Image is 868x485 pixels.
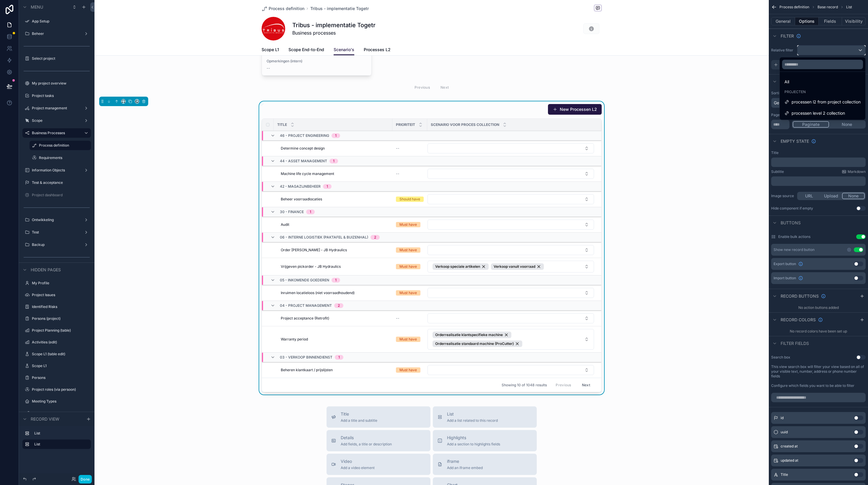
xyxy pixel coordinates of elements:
[310,210,311,214] div: 1
[399,290,417,296] div: Must have
[341,458,375,464] span: Video
[447,418,498,423] span: Add a list related to this record
[262,47,279,53] span: Scope L1
[374,235,376,240] div: 2
[399,197,420,202] div: Should have
[335,133,337,138] div: 1
[341,465,375,470] span: Add a video element
[427,219,594,230] a: Select Button
[396,337,424,342] a: Must have
[341,411,377,417] span: Title
[427,143,594,154] a: Select Button
[280,303,332,308] span: 04 - Project Management
[327,430,430,451] button: DetailsAdd fields, a title or description
[281,368,389,372] a: Beheren klantkaart / prijslijsten
[435,332,503,337] span: Orderrealisatie klantspecifieke machine
[427,365,594,375] a: Select Button
[334,44,354,56] a: Scenario's
[447,411,498,417] span: List
[338,355,340,360] div: 1
[399,264,417,269] div: Must have
[281,291,355,295] span: Inruimen locatieloos (niet voorraadhoudend)
[428,169,594,179] button: Select Button
[327,406,430,428] button: TitleAdd a title and subtitle
[327,454,430,475] button: VideoAdd a video element
[281,291,389,295] a: Inruimen locatieloos (niet voorraadhoudend)
[292,29,376,36] span: Business processes
[396,171,424,176] a: --
[578,380,594,390] button: Next
[433,340,522,347] button: Unselect 3
[428,288,594,298] button: Select Button
[428,329,594,350] button: Select Button
[447,458,483,464] span: iframe
[427,168,594,179] a: Select Button
[341,418,377,423] span: Add a title and subtitle
[396,171,399,176] span: --
[447,435,500,441] span: Highlights
[335,278,337,283] div: 1
[341,442,392,447] span: Add fields, a title or description
[281,197,389,202] a: Beheer voorraadlocaties
[281,248,389,252] a: Order [PERSON_NAME] - JB Hydraulics
[280,133,329,138] span: 46 - Project engineering
[333,159,335,163] div: 1
[288,47,324,53] span: Scope End-to-End
[447,442,500,447] span: Add a section to highlights fields
[435,264,480,269] span: Verkoop speciale artikelen
[427,313,594,324] a: Select Button
[280,278,329,283] span: 05 - Inkomende Goederen
[792,98,861,106] span: processen l2 from project collection
[310,6,369,12] span: Tribus - implementatie Togetr
[396,146,399,151] span: --
[364,47,391,53] span: Processes L2
[428,143,594,153] button: Select Button
[281,264,341,269] span: Vrijgeven pickorder - JB Hydraulics
[280,210,304,214] span: 30 - Finance
[396,367,424,373] a: Must have
[433,454,537,475] button: iframeAdd an iframe embed
[399,222,417,227] div: Must have
[281,171,334,176] span: Machine life cycle management
[427,260,594,273] a: Select Button
[292,21,376,29] h1: Tribus - implementatie Togetr
[281,337,389,342] a: Warranty period
[281,146,325,151] span: Determine concept design
[428,220,594,230] button: Select Button
[269,6,304,12] span: Process definition
[396,222,424,227] a: Must have
[427,329,594,350] a: Select Button
[427,288,594,298] a: Select Button
[396,316,399,321] span: --
[262,6,304,12] a: Process definition
[262,44,279,56] a: Scope L1
[396,247,424,253] a: Must have
[428,245,594,255] button: Select Button
[281,222,389,227] a: Audit
[281,197,322,202] span: Beheer voorraadlocaties
[502,383,547,387] span: Showing 10 of 1048 results
[433,263,489,270] button: Unselect 13
[281,222,289,227] span: Audit
[427,245,594,255] a: Select Button
[548,104,602,115] button: New Processen L2
[784,90,806,94] span: Projecten
[280,355,332,360] span: 03 - Verkoop binnendienst
[494,264,535,269] span: Verkoop vanuit voorraad
[288,44,324,56] a: Scope End-to-End
[491,263,544,270] button: Unselect 10
[338,303,340,308] div: 2
[447,465,483,470] span: Add an iframe embed
[433,406,537,428] button: ListAdd a list related to this record
[428,365,594,375] button: Select Button
[396,316,424,321] a: --
[396,264,424,269] a: Must have
[281,248,347,252] span: Order [PERSON_NAME] - JB Hydraulics
[784,78,789,85] span: All
[399,247,417,253] div: Must have
[428,194,594,204] button: Select Button
[399,337,417,342] div: Must have
[427,194,594,205] a: Select Button
[431,122,499,127] span: Scenario voor proces collection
